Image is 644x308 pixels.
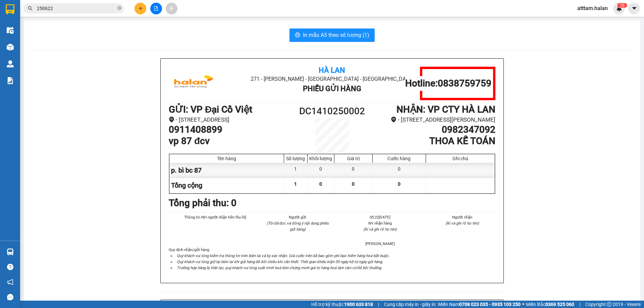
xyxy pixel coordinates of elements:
[405,78,491,89] h1: Hotline: 0838759759
[295,32,300,39] span: printer
[171,156,282,161] div: Tên hàng
[182,214,249,220] li: Thông tin NH người nhận tiền thu hộ
[631,5,637,11] span: caret-down
[166,3,177,14] button: aim
[7,44,14,51] img: warehouse-icon
[135,3,146,14] button: plus
[374,156,424,161] div: Cước hàng
[373,115,495,124] li: - [STREET_ADDRESS][PERSON_NAME]
[7,77,14,84] img: solution-icon
[616,5,622,11] img: icon-new-feature
[373,163,426,178] div: 0
[169,197,236,208] b: Tổng phải thu: 0
[7,248,14,255] img: warehouse-icon
[344,302,373,307] strong: 1900 633 818
[177,259,383,264] i: Quý khách vui lòng giữ lại biên lai khi gửi hàng để đối chiếu khi cần thiết. Thời gian khiếu kiện...
[308,163,334,178] div: 0
[347,241,413,247] li: [PERSON_NAME]
[522,303,524,306] span: ⚪️
[117,5,121,12] span: close-circle
[289,28,375,42] button: printerIn mẫu A5 theo số lượng (1)
[429,214,496,220] li: Người nhận
[373,124,495,135] h1: 0982347092
[286,156,306,161] div: Số lượng
[177,253,389,258] i: Quý khách vui lòng kiểm tra thông tin trên biên lai và ký xác nhận. Giá cước trên đã bao gồm phí ...
[6,4,14,14] img: logo-vxr
[579,301,580,308] span: |
[617,3,627,8] sup: 16
[445,221,479,226] i: (Kí và ghi rõ họ tên)
[628,3,640,14] button: caret-down
[284,163,308,178] div: 1
[607,302,611,307] span: copyright
[378,301,379,308] span: |
[37,5,116,12] input: Tìm tên, số ĐT hoặc mã đơn
[526,301,574,308] span: Miền Bắc
[169,115,291,124] li: - [STREET_ADDRESS]
[384,301,436,308] span: Cung cấp máy in - giấy in:
[169,117,174,122] span: environment
[391,117,396,122] span: environment
[169,163,284,178] div: p. bì bc 87
[347,214,413,220] li: 05:22[DATE]
[7,264,13,270] span: question-circle
[303,31,369,39] span: In mẫu A5 theo số lượng (1)
[291,104,373,119] h1: DC1410250002
[622,3,625,8] span: 6
[545,302,574,307] strong: 0369 525 060
[319,181,322,187] span: 0
[169,104,252,115] b: GỬI : VP Đại Cồ Việt
[303,84,361,93] b: Phiếu Gửi Hàng
[572,4,613,12] span: atttam.halan
[363,227,397,232] i: (Kí và ghi rõ họ tên)
[169,6,174,11] span: aim
[309,156,332,161] div: Khối lượng
[223,75,441,83] li: 271 - [PERSON_NAME] - [GEOGRAPHIC_DATA] - [GEOGRAPHIC_DATA]
[169,247,495,271] div: Quy định nhận/gửi hàng :
[265,214,331,220] li: Người gửi
[117,6,121,10] span: close-circle
[336,156,371,161] div: Giá trị
[334,163,373,178] div: 0
[7,279,13,285] span: notification
[267,221,329,232] i: (Tôi đã đọc và đồng ý nội dung phiếu gửi hàng)
[169,135,291,147] h1: vp 87 đcv
[620,3,622,8] span: 1
[171,181,202,189] span: Tổng cộng
[169,67,219,100] img: logo.jpg
[169,124,291,135] h1: 0911408899
[138,6,143,11] span: plus
[319,66,345,74] b: Hà Lan
[396,104,495,115] b: NHẬN : VP CTY HÀ LAN
[459,302,521,307] strong: 0708 023 035 - 0935 103 250
[438,301,521,308] span: Miền Nam
[7,27,14,34] img: warehouse-icon
[373,135,495,147] h1: THOA KẾ TOÁN
[7,294,13,300] span: message
[311,301,373,308] span: Hỗ trợ kỹ thuật:
[28,6,33,11] span: search
[294,181,297,187] span: 1
[154,6,158,11] span: file-add
[150,3,162,14] button: file-add
[352,181,355,187] span: 0
[347,220,413,226] li: NV nhận hàng
[398,181,400,187] span: 0
[428,156,493,161] div: Ghi chú
[177,265,382,270] i: Trường hợp hàng bị thất lạc, quý khách vui lòng xuất trình hoá đơn chứng minh giá trị hàng hoá là...
[7,60,14,67] img: warehouse-icon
